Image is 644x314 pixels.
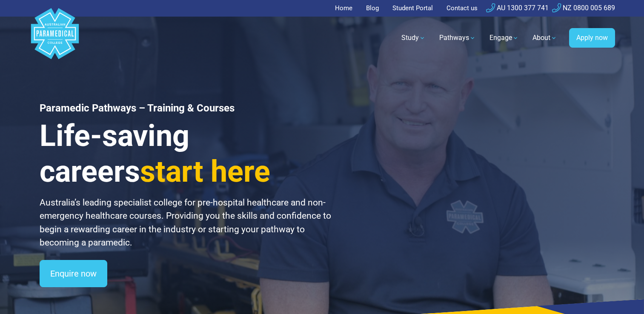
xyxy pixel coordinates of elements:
a: Apply now [569,28,615,48]
a: Enquire now [40,260,107,287]
a: AU 1300 377 741 [486,4,549,12]
a: Engage [484,26,524,50]
a: Australian Paramedical College [29,17,80,60]
h3: Life-saving careers [40,118,332,189]
span: start here [140,154,270,189]
a: About [527,26,562,50]
h1: Paramedic Pathways – Training & Courses [40,102,332,114]
p: Australia’s leading specialist college for pre-hospital healthcare and non-emergency healthcare c... [40,196,332,250]
a: NZ 0800 005 689 [552,4,615,12]
a: Pathways [434,26,481,50]
a: Study [396,26,431,50]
